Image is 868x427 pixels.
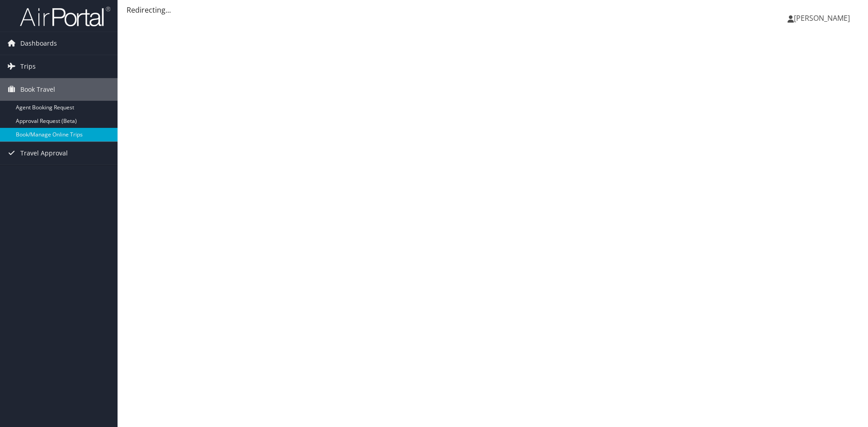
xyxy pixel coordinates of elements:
[127,5,859,15] div: Redirecting...
[20,78,55,101] span: Book Travel
[20,6,110,27] img: airportal-logo.png
[20,55,36,78] span: Trips
[20,142,68,164] span: Travel Approval
[788,5,859,32] a: [PERSON_NAME]
[20,32,57,55] span: Dashboards
[794,13,850,23] span: [PERSON_NAME]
